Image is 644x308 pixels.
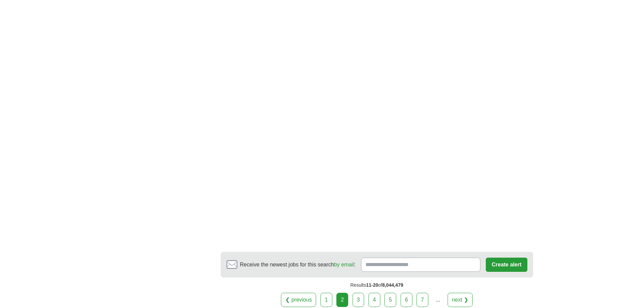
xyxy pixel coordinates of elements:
[336,293,348,307] div: 2
[486,258,527,272] button: Create alert
[320,293,332,307] a: 1
[366,282,378,288] span: 11-20
[382,282,403,288] span: 8,044,479
[448,293,473,307] a: next ❯
[401,293,412,307] a: 6
[416,293,428,307] a: 7
[353,293,364,307] a: 3
[431,293,445,307] div: ...
[334,262,354,267] a: by email
[368,293,380,307] a: 4
[221,278,533,293] div: Results of
[240,261,356,269] span: Receive the newest jobs for this search :
[384,293,396,307] a: 5
[281,293,316,307] a: ❮ previous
